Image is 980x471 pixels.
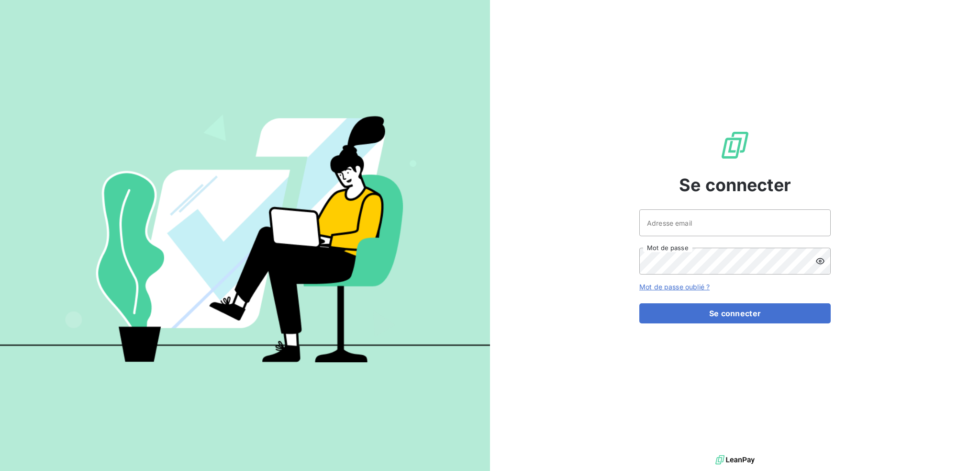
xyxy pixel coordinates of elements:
a: Mot de passe oublié ? [639,283,710,291]
span: Se connecter [679,172,791,198]
img: Logo LeanPay [720,130,750,161]
button: Se connecter [639,303,831,323]
img: logo [715,453,755,467]
input: placeholder [639,209,831,236]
